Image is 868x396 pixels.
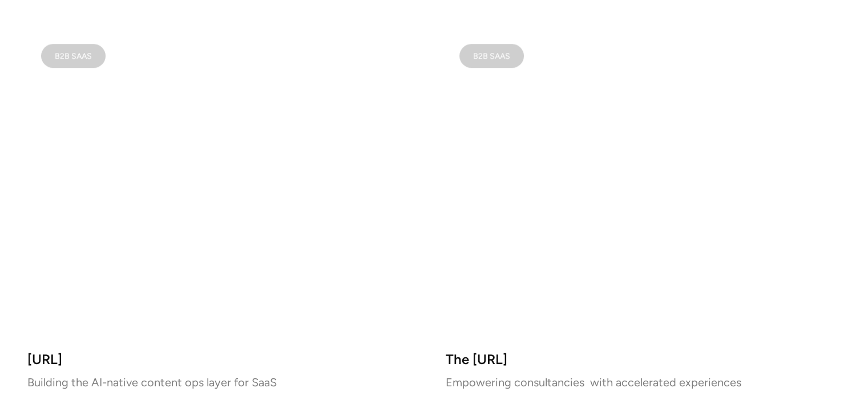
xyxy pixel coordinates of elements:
h3: [URL] [27,355,423,365]
a: B2B SAASThe [URL]Empowering consultancies with accelerated experiences [446,30,841,386]
h3: The [URL] [446,355,841,365]
div: B2B SAAS [55,53,92,59]
div: B2B SAAS [473,53,510,59]
p: Empowering consultancies with accelerated experiences [446,378,841,386]
a: B2B SAAS[URL]Building the AI-native content ops layer for SaaS [27,30,423,386]
p: Building the AI-native content ops layer for SaaS [27,378,423,386]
